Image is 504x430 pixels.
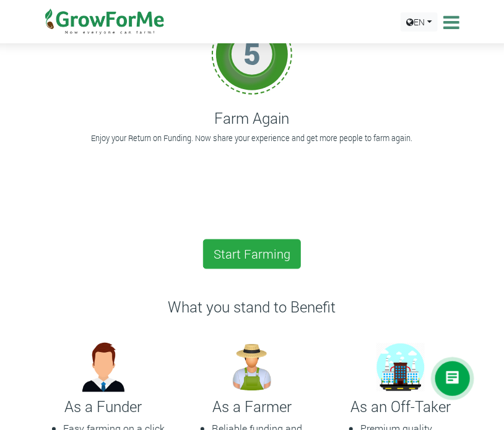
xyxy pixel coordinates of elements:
[46,132,458,144] p: Enjoy your Return on Funding. Now share your experience and get more people to farm again.
[72,337,134,398] img: growforme image
[38,299,466,317] h4: What you stand to Benefit
[401,12,438,32] a: EN
[336,398,466,416] h4: As an Off-Taker
[221,337,283,398] img: growforme image
[45,110,459,127] h4: Farm Again
[38,398,168,416] h4: As a Funder
[233,36,271,72] h1: 5
[187,398,317,416] h4: As a Farmer
[370,337,432,398] img: growforme image
[203,239,301,269] a: Start Farming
